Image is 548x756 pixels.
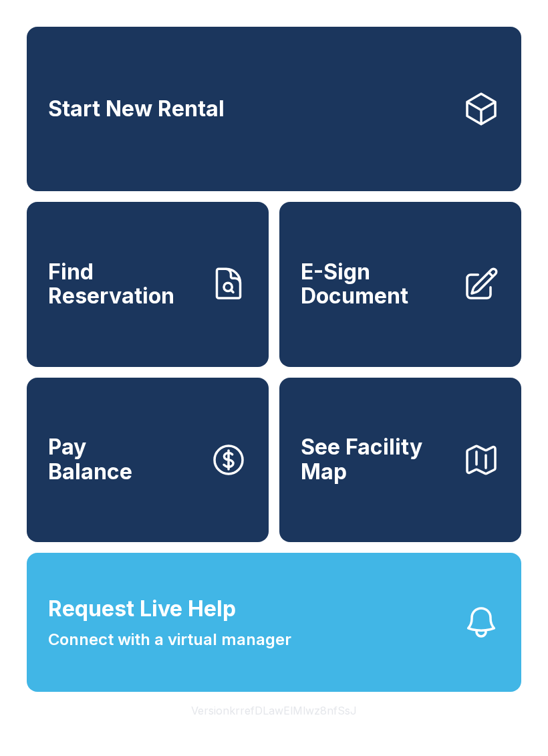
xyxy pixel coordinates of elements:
button: PayBalance [27,378,269,542]
a: Find Reservation [27,202,269,366]
span: Connect with a virtual manager [48,628,291,652]
button: See Facility Map [279,378,521,542]
span: Pay Balance [48,435,132,484]
span: Start New Rental [48,97,225,122]
span: Request Live Help [48,593,236,625]
span: Find Reservation [48,260,199,309]
a: E-Sign Document [279,202,521,366]
span: E-Sign Document [301,260,452,309]
button: Request Live HelpConnect with a virtual manager [27,553,521,692]
a: Start New Rental [27,27,521,191]
button: VersionkrrefDLawElMlwz8nfSsJ [180,692,368,729]
span: See Facility Map [301,435,452,484]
